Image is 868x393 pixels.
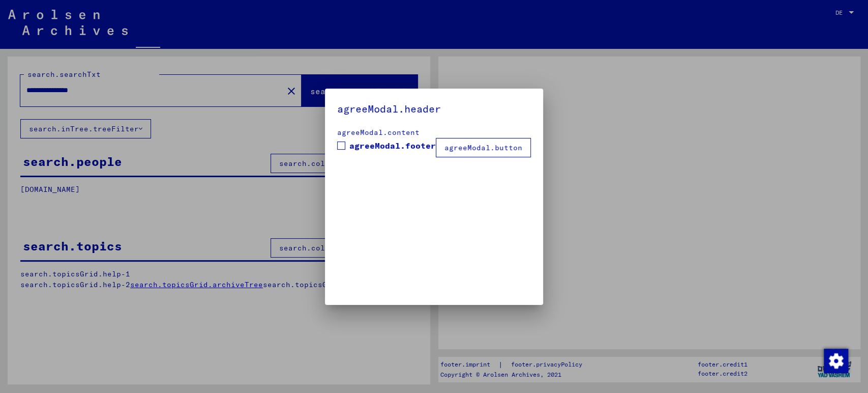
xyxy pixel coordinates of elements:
span: agreeModal.footer [349,139,436,152]
div: agreeModal.content [337,127,531,138]
div: Zustimmung ändern [823,348,848,373]
h5: agreeModal.header [337,101,531,117]
img: Zustimmung ändern [824,349,848,373]
button: agreeModal.button [436,138,531,157]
